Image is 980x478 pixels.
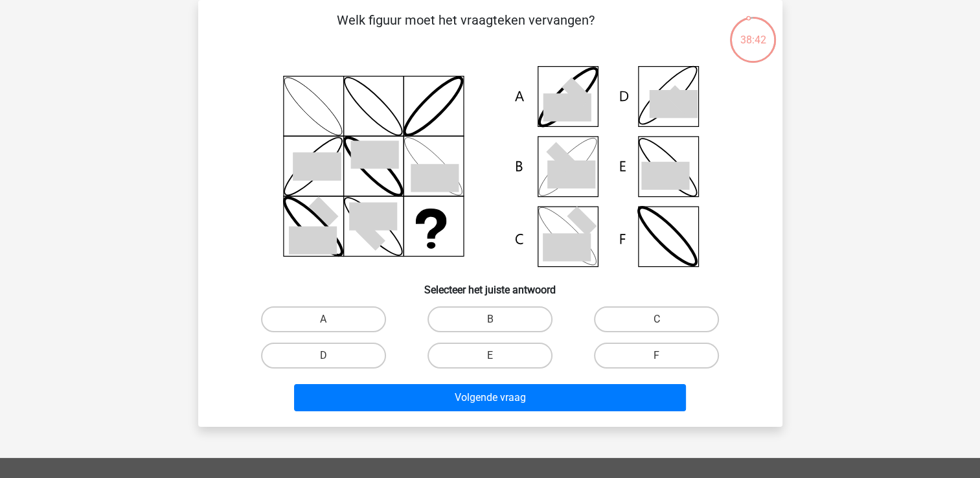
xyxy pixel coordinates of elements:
label: B [427,306,553,332]
p: Welk figuur moet het vraagteken vervangen? [219,10,713,49]
label: F [594,343,719,369]
label: D [261,343,386,369]
label: A [261,306,386,332]
label: E [427,343,553,369]
button: Volgende vraag [294,384,686,411]
h6: Selecteer het juiste antwoord [219,273,762,296]
label: C [594,306,719,332]
div: 38:42 [729,16,777,48]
